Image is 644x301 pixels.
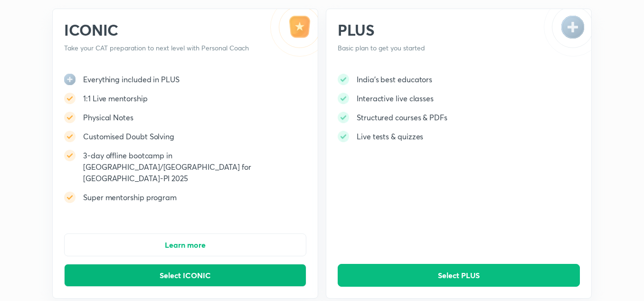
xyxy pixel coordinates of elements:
[64,264,306,287] button: Select ICONIC
[83,150,306,184] h5: 3-day offline bootcamp in [GEOGRAPHIC_DATA]/[GEOGRAPHIC_DATA] for [GEOGRAPHIC_DATA]-PI 2025
[338,74,349,85] img: -
[338,131,349,142] img: -
[357,131,423,142] h5: Live tests & quizzes
[64,131,76,142] img: -
[64,93,76,104] img: -
[357,112,447,123] h5: Structured courses & PDFs
[338,93,349,104] img: -
[357,74,432,85] h5: India's best educators
[64,150,76,161] img: -
[438,271,480,280] span: Select PLUS
[338,43,528,53] p: Basic plan to get you started
[83,192,177,203] h5: Super mentorship program
[64,192,76,203] img: -
[83,131,174,142] h5: Customised Doubt Solving
[357,93,434,104] h5: Interactive live classes
[338,20,528,39] h2: PLUS
[270,9,318,57] img: -
[338,112,349,123] img: -
[544,9,591,57] img: -
[165,240,206,250] span: Learn more
[83,112,133,123] h5: Physical Notes
[64,20,255,39] h2: ICONIC
[83,74,180,85] h5: Everything included in PLUS
[64,233,306,256] button: Learn more
[83,93,147,104] h5: 1:1 Live mentorship
[338,264,580,287] button: Select PLUS
[64,43,255,53] p: Take your CAT preparation to next level with Personal Coach
[64,112,76,123] img: -
[160,271,211,280] span: Select ICONIC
